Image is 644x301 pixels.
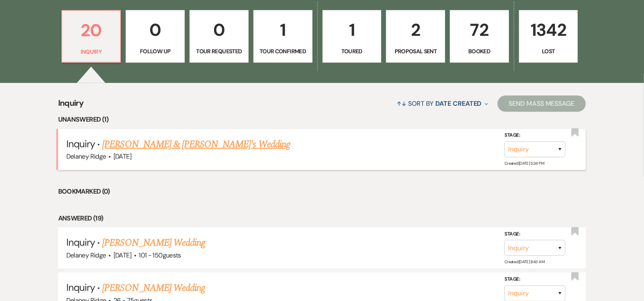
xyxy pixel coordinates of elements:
[190,10,249,63] a: 0Tour Requested
[504,161,544,166] span: Created: [DATE] 5:34 PM
[58,213,586,224] li: Answered (19)
[504,230,565,239] label: Stage:
[386,10,445,63] a: 2Proposal Sent
[66,236,95,249] span: Inquiry
[524,47,573,56] p: Lost
[195,16,243,44] p: 0
[455,47,504,56] p: Booked
[66,152,106,161] span: Delaney Ridge
[391,47,440,56] p: Proposal Sent
[114,251,131,260] span: [DATE]
[259,16,307,44] p: 1
[126,10,185,63] a: 0Follow Up
[131,47,179,56] p: Follow Up
[67,17,116,44] p: 20
[67,47,116,56] p: Inquiry
[436,99,482,108] span: Date Created
[328,16,376,44] p: 1
[450,10,509,63] a: 72Booked
[114,152,131,161] span: [DATE]
[504,131,565,140] label: Stage:
[139,251,181,260] span: 101 - 150 guests
[393,93,491,114] button: Sort By Date Created
[58,186,586,197] li: Bookmarked (0)
[455,16,504,44] p: 72
[61,10,121,63] a: 20Inquiry
[504,259,544,264] span: Created: [DATE] 8:43 AM
[58,97,84,114] span: Inquiry
[66,251,106,260] span: Delaney Ridge
[195,47,243,56] p: Tour Requested
[524,16,573,44] p: 1342
[66,281,95,294] span: Inquiry
[504,275,565,284] label: Stage:
[259,47,307,56] p: Tour Confirmed
[131,16,179,44] p: 0
[102,236,205,250] a: [PERSON_NAME] Wedding
[519,10,578,63] a: 1342Lost
[253,10,312,63] a: 1Tour Confirmed
[323,10,382,63] a: 1Toured
[397,99,406,108] span: ↑↓
[328,47,376,56] p: Toured
[66,137,95,150] span: Inquiry
[102,281,205,295] a: [PERSON_NAME] Wedding
[391,16,440,44] p: 2
[498,96,586,112] button: Send Mass Message
[102,137,290,152] a: [PERSON_NAME] & [PERSON_NAME]'s Wedding
[58,114,586,125] li: Unanswered (1)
